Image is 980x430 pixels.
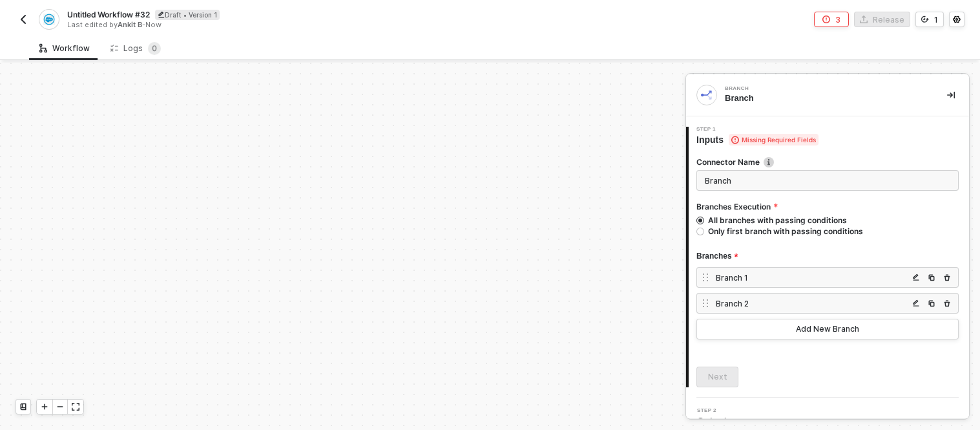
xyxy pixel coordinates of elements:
[16,12,31,27] button: back
[912,299,920,307] img: copy-branch
[921,16,929,23] span: icon-versioning
[835,14,840,25] div: 3
[56,403,64,411] span: icon-minus
[947,91,955,99] span: icon-collapse-right
[39,43,90,54] div: Workflow
[704,215,847,226] span: All branches with passing conditions
[939,296,955,311] button: copy-branch
[716,272,908,283] div: Branch 1
[943,299,951,307] img: copy-branch
[729,134,818,145] span: Missing Required Fields
[67,20,489,30] div: Last edited by - Now
[908,296,924,311] button: copy-branch
[934,14,938,25] div: 1
[716,298,908,309] div: Branch 2
[118,20,142,29] span: Ankit B
[854,12,910,27] button: Release
[696,226,954,237] label: Only first branch with passing conditions
[696,367,738,387] button: Next
[110,42,161,55] div: Logs
[696,133,818,146] span: Inputs
[67,9,150,20] span: Untitled Workflow #32
[912,274,920,281] img: copy-branch
[697,408,732,413] span: Step 2
[822,16,830,23] span: icon-error-page
[928,274,935,281] img: copy-branch
[701,89,713,101] img: integration-icon
[41,403,48,411] span: icon-play
[928,299,935,307] img: copy-branch
[697,414,732,427] span: Output
[764,157,774,167] img: icon-info
[43,14,54,25] img: integration-icon
[72,403,79,411] span: icon-expand
[943,274,951,281] img: copy-branch
[155,10,220,20] div: Draft • Version 1
[814,12,849,27] button: 3
[908,270,924,285] button: copy-branch
[704,226,863,237] span: Only first branch with passing conditions
[953,16,961,23] span: icon-settings
[924,270,939,285] button: copy-branch
[725,92,926,104] div: Branch
[148,42,161,55] sup: 0
[725,86,919,91] div: Branch
[924,296,939,311] button: copy-branch
[696,201,959,212] label: Branches Execution
[696,319,959,339] button: Add New Branch
[696,215,954,226] label: All branches with passing conditions
[939,270,955,285] button: copy-branch
[686,127,969,387] div: Step 1Inputs Missing Required FieldsConnector Nameicon-infoBranches ExecutionAll branches with pa...
[18,14,28,25] img: back
[696,156,959,167] label: Connector Name
[796,324,859,334] div: Add New Branch
[696,127,818,132] span: Step 1
[696,248,738,264] span: Branches
[696,170,959,191] input: Enter description
[915,12,944,27] button: 1
[158,11,165,18] span: icon-edit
